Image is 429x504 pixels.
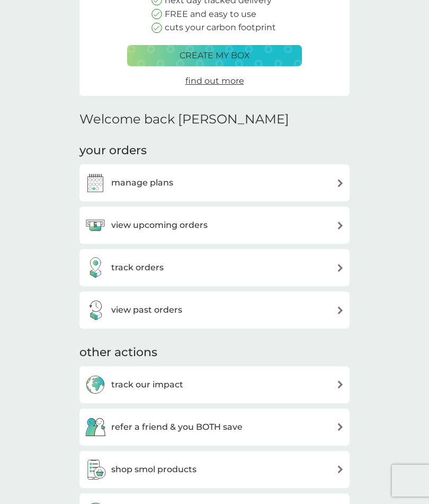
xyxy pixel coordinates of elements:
[79,143,147,159] h3: your orders
[336,465,344,473] img: arrow right
[111,303,182,317] h3: view past orders
[336,306,344,314] img: arrow right
[111,420,243,434] h3: refer a friend & you BOTH save
[111,176,173,190] h3: manage plans
[79,344,157,361] h3: other actions
[336,381,344,388] img: arrow right
[111,378,183,392] h3: track our impact
[111,261,164,275] h3: track orders
[111,218,208,232] h3: view upcoming orders
[165,7,256,21] p: FREE and easy to use
[336,179,344,187] img: arrow right
[180,49,250,63] p: create my box
[165,21,276,34] p: cuts your carbon footprint
[127,45,302,66] button: create my box
[79,112,289,127] h2: Welcome back [PERSON_NAME]
[185,74,244,88] a: find out more
[336,423,344,431] img: arrow right
[185,76,244,86] span: find out more
[111,463,196,476] h3: shop smol products
[336,264,344,272] img: arrow right
[336,222,344,229] img: arrow right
